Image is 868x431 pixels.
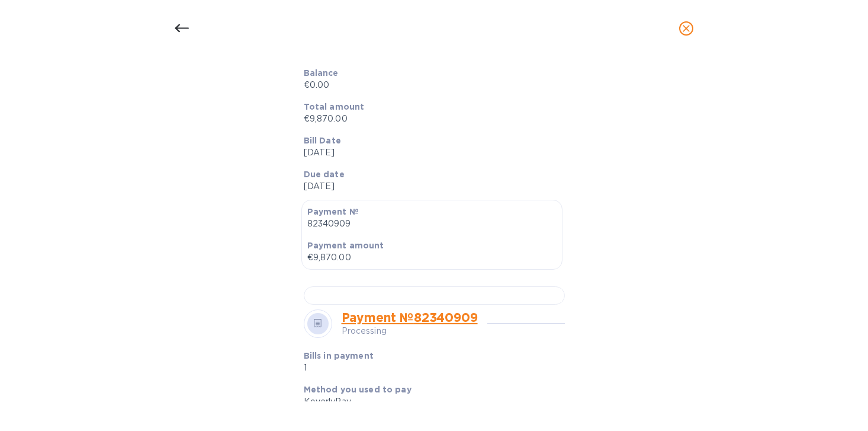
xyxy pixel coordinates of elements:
b: Total amount [304,102,365,111]
b: Due date [304,170,345,179]
button: close [672,14,700,43]
p: €0.00 [304,79,555,91]
a: Payment № 82340909 [342,310,478,325]
b: Balance [304,68,339,78]
b: Bills in payment [304,351,374,360]
p: [DATE] [304,180,555,193]
b: Payment amount [307,241,384,250]
b: Bill Date [304,136,341,145]
div: KoverlyPay [304,395,555,408]
p: 1 [304,362,471,374]
p: €9,870.00 [304,113,555,125]
b: Method you used to pay [304,385,412,394]
p: 82340909 [307,218,557,230]
b: Payment № [307,207,359,216]
p: Processing [342,325,478,337]
p: €9,870.00 [307,251,557,264]
p: [DATE] [304,146,555,159]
